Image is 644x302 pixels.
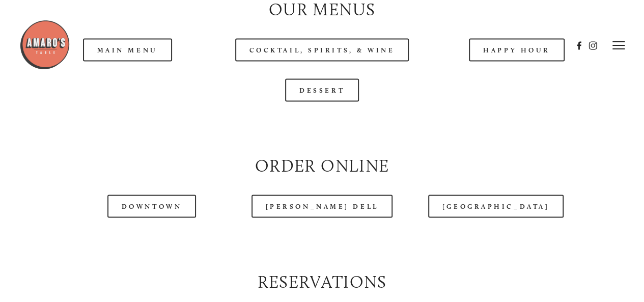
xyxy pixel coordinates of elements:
a: Downtown [107,195,196,218]
h2: Order Online [39,154,605,178]
img: Amaro's Table [19,19,70,70]
h2: Reservations [39,270,605,294]
a: [GEOGRAPHIC_DATA] [428,195,564,218]
a: [PERSON_NAME] Dell [251,195,393,218]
